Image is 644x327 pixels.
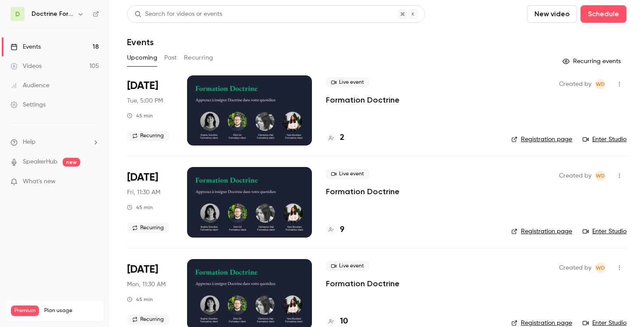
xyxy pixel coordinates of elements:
[595,171,605,181] span: Webinar Doctrine
[127,167,173,237] div: Oct 3 Fri, 11:30 AM (Europe/Paris)
[326,224,344,236] a: 9
[596,79,605,89] span: WD
[184,51,213,65] button: Recurring
[127,296,153,303] div: 45 min
[127,75,173,146] div: Sep 30 Tue, 5:00 PM (Europe/Paris)
[127,37,154,47] h1: Events
[127,112,153,119] div: 45 min
[23,138,35,147] span: Help
[595,263,605,273] span: Webinar Doctrine
[127,171,158,185] span: [DATE]
[340,224,344,236] h4: 9
[596,171,605,181] span: WD
[11,62,42,71] div: Videos
[23,157,57,167] a: SpeakerHub
[326,186,400,197] a: Formation Doctrine
[326,278,400,289] a: Formation Doctrine
[11,306,39,316] span: Premium
[32,10,74,18] h6: Doctrine Formation Avocats
[127,314,169,325] span: Recurring
[583,135,626,144] a: Enter Studio
[326,169,369,179] span: Live event
[326,261,369,271] span: Live event
[127,51,157,65] button: Upcoming
[127,223,169,233] span: Recurring
[583,227,626,236] a: Enter Studio
[596,263,605,273] span: WD
[340,132,344,144] h4: 2
[127,204,153,211] div: 45 min
[511,227,572,236] a: Registration page
[326,77,369,88] span: Live event
[11,100,46,109] div: Settings
[134,10,222,19] div: Search for videos or events
[127,96,163,105] span: Tue, 5:00 PM
[127,188,160,197] span: Fri, 11:30 AM
[11,43,41,51] div: Events
[11,81,50,90] div: Audience
[559,79,591,89] span: Created by
[527,5,577,23] button: New video
[595,79,605,89] span: Webinar Doctrine
[127,263,158,277] span: [DATE]
[511,135,572,144] a: Registration page
[326,95,400,105] a: Formation Doctrine
[15,10,20,19] span: D
[127,131,169,141] span: Recurring
[164,51,177,65] button: Past
[326,132,344,144] a: 2
[559,171,591,181] span: Created by
[11,138,99,147] li: help-dropdown-opener
[580,5,626,23] button: Schedule
[88,178,99,186] iframe: Noticeable Trigger
[23,177,56,186] span: What's new
[63,158,80,167] span: new
[559,54,626,68] button: Recurring events
[127,280,166,289] span: Mon, 11:30 AM
[44,307,99,314] span: Plan usage
[559,263,591,273] span: Created by
[127,79,158,93] span: [DATE]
